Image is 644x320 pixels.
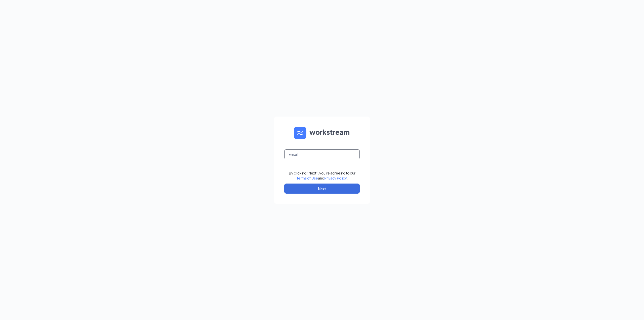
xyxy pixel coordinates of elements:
[284,149,360,159] input: Email
[284,184,360,194] button: Next
[289,170,355,181] div: By clicking "Next", you're agreeing to our and .
[324,176,347,180] a: Privacy Policy
[297,176,318,180] a: Terms of Use
[294,127,350,139] img: WS logo and Workstream text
